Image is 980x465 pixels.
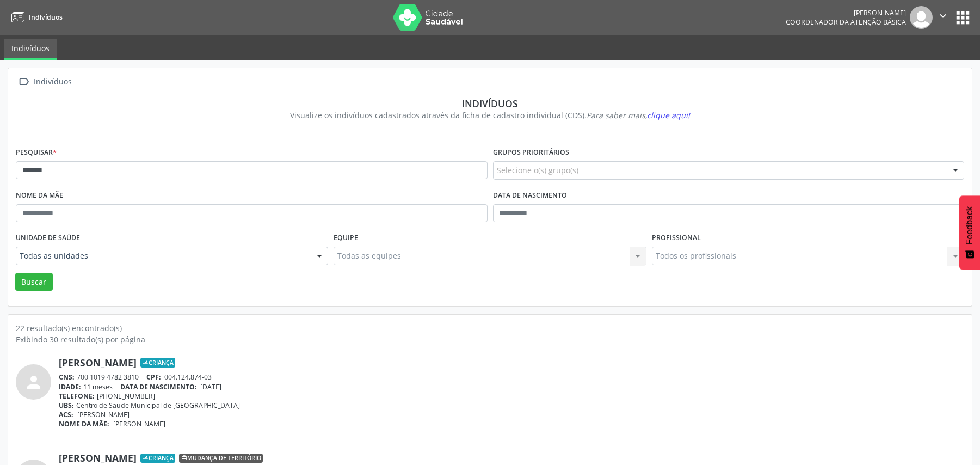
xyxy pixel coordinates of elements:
label: Profissional [652,230,701,247]
span: Todas as unidades [20,250,306,261]
span: Mudança de território [179,454,263,463]
div: Indivíduos [23,97,957,109]
a: [PERSON_NAME] [59,452,137,464]
div: [PERSON_NAME] [786,8,906,17]
span: TELEFONE: [59,391,95,401]
span: NOME DA MÃE: [59,419,109,429]
i:  [937,10,949,22]
span: CPF: [146,372,161,382]
span: CNS: [59,372,75,382]
i:  [16,74,32,90]
span: DATA DE NASCIMENTO: [120,382,197,391]
label: Grupos prioritários [493,144,569,161]
button: Buscar [15,273,53,291]
button:  [933,6,953,29]
span: UBS: [59,401,74,410]
span: [PERSON_NAME] [77,410,130,419]
button: Feedback - Mostrar pesquisa [959,195,980,270]
label: Nome da mãe [16,187,63,204]
span: Indivíduos [29,13,63,22]
a: Indivíduos [4,39,57,60]
div: 22 resultado(s) encontrado(s) [16,322,964,334]
div: Indivíduos [32,74,73,90]
span: ACS: [59,410,73,419]
a: Indivíduos [8,8,63,26]
i: person [24,372,44,392]
span: Criança [140,454,175,463]
span: Feedback [965,206,975,244]
div: [PHONE_NUMBER] [59,391,964,401]
div: Visualize os indivíduos cadastrados através da ficha de cadastro individual (CDS). [23,109,957,121]
div: 11 meses [59,382,964,391]
span: 004.124.874-03 [164,372,212,382]
a: [PERSON_NAME] [59,357,137,369]
button: apps [953,8,972,27]
a:  Indivíduos [16,74,73,90]
label: Unidade de saúde [16,230,80,247]
img: img [910,6,933,29]
span: Coordenador da Atenção Básica [786,17,906,27]
span: IDADE: [59,382,81,391]
div: Centro de Saude Municipal de [GEOGRAPHIC_DATA] [59,401,964,410]
div: Exibindo 30 resultado(s) por página [16,334,964,345]
div: 700 1019 4782 3810 [59,372,964,382]
label: Pesquisar [16,144,57,161]
span: [DATE] [200,382,221,391]
label: Data de nascimento [493,187,567,204]
span: clique aqui! [647,110,690,120]
span: Selecione o(s) grupo(s) [497,164,578,176]
span: [PERSON_NAME] [113,419,165,429]
i: Para saber mais, [587,110,690,120]
label: Equipe [334,230,358,247]
span: Criança [140,358,175,368]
